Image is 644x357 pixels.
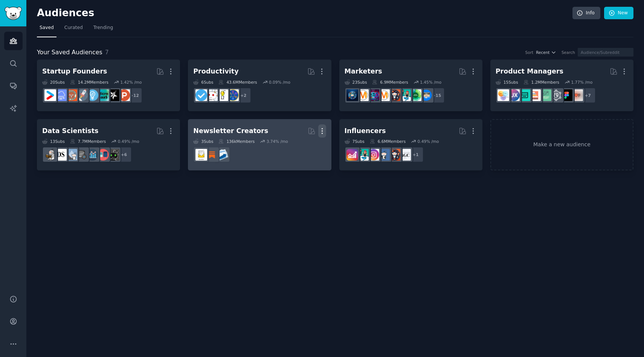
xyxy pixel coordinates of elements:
div: Search [562,50,575,55]
span: Recent [536,50,549,55]
div: 3 Sub s [193,139,213,144]
img: socialmedia [389,149,400,161]
img: startups [76,89,88,101]
img: dataengineering [76,149,88,161]
a: Trending [91,22,116,37]
img: startup [44,89,56,101]
div: + 7 [580,87,596,103]
img: FigmaDesign [561,89,572,101]
img: InstagramGrowthTips [346,149,358,161]
img: data [108,149,119,161]
span: Your Saved Audiences [37,48,102,57]
img: getdisciplined [195,89,207,101]
div: Startup Founders [42,67,107,76]
button: Recent [536,50,556,55]
img: datascience [55,149,67,161]
div: 20 Sub s [42,80,65,85]
a: Influencers7Subs6.6MMembers0.49% /mo+1BeautyGuruChattersocialmediaInstagramInstagramMarketinginfl... [339,119,482,171]
img: productivity [206,89,218,101]
img: MarketingHelp [420,89,432,101]
img: influencermarketing [399,89,411,101]
img: ProductMarketing [410,89,421,101]
div: 43.6M Members [218,80,257,85]
div: + 12 [127,87,142,103]
img: MachineLearning [44,149,56,161]
img: FigmaCommunity [571,89,583,101]
img: statistics [66,149,77,161]
img: GummySearch logo [5,7,22,20]
div: 6.6M Members [370,139,406,144]
div: Marketers [345,67,382,76]
img: projectmanagement [529,89,541,101]
img: microsaas [97,89,109,101]
img: digital_marketing [346,89,358,101]
a: Startup Founders20Subs14.2MMembers1.42% /mo+12ProductHuntersSaaSMarketingmicrosaasEntrepreneursta... [37,60,180,111]
a: Saved [37,22,56,37]
div: 23 Sub s [345,80,367,85]
div: 6.9M Members [372,80,408,85]
a: Data Scientists13Subs7.7MMembers0.49% /mo+6datadatasetsanalyticsdataengineeringstatisticsdatascie... [37,119,180,171]
a: Newsletter Creators3Subs136kMembers3.74% /moEmailmarketingSubstackNewsletters [188,119,331,171]
div: + 15 [429,87,445,103]
div: 3.74 % /mo [267,139,288,144]
img: Emailmarketing [217,149,228,161]
img: analytics [87,149,98,161]
img: DigitalMarketing [357,89,369,101]
div: Sort [525,50,534,55]
img: influencermarketing [357,149,369,161]
h2: Audiences [37,7,572,19]
img: SEO [368,89,379,101]
img: SaaS [55,89,67,101]
div: 1.77 % /mo [571,80,593,85]
span: Curated [64,25,83,31]
img: UI_Design [519,89,530,101]
a: Marketers23Subs6.9MMembers1.45% /mo+15MarketingHelpProductMarketinginfluencermarketingsocialmedia... [339,60,482,111]
a: Curated [62,22,85,37]
div: Influencers [345,126,386,136]
img: marketing [378,89,390,101]
img: userexperience [550,89,562,101]
div: Data Scientists [42,126,98,136]
span: Saved [40,25,54,31]
img: EntrepreneurRideAlong [66,89,77,101]
div: 136k Members [218,139,255,144]
img: Instagram [378,149,390,161]
div: 1.2M Members [523,80,559,85]
img: ProductManagement [497,89,509,101]
div: 0.49 % /mo [118,139,139,144]
img: Substack [206,149,218,161]
div: 7 Sub s [345,139,365,144]
img: Newsletters [195,149,207,161]
img: Entrepreneur [87,89,98,101]
div: 7.7M Members [70,139,106,144]
img: UXDesign [508,89,520,101]
div: + 2 [235,87,251,103]
img: AIProductManagers [540,89,551,101]
div: Newsletter Creators [193,126,268,136]
div: 0.09 % /mo [269,80,290,85]
img: LifeProTips [227,89,239,101]
div: Productivity [193,67,238,76]
div: + 1 [408,147,424,162]
img: socialmedia [389,89,400,101]
img: BeautyGuruChatter [399,149,411,161]
div: 0.49 % /mo [418,139,439,144]
a: Make a new audience [490,119,633,171]
div: 6 Sub s [193,80,213,85]
img: datasets [97,149,109,161]
div: 1.45 % /mo [420,80,441,85]
a: Info [572,7,600,20]
span: Trending [93,25,113,31]
a: Product Managers15Subs1.2MMembers1.77% /mo+7FigmaCommunityFigmaDesignuserexperienceAIProductManag... [490,60,633,111]
a: Productivity6Subs43.6MMembers0.09% /mo+2LifeProTipslifehacksproductivitygetdisciplined [188,60,331,111]
div: Product Managers [496,67,563,76]
input: Audience/Subreddit [578,48,633,57]
div: 1.42 % /mo [120,80,142,85]
div: + 6 [116,147,132,162]
span: 7 [105,49,109,56]
img: SaaSMarketing [108,89,119,101]
img: InstagramMarketing [368,149,379,161]
img: lifehacks [217,89,228,101]
img: ProductHunters [118,89,130,101]
div: 14.2M Members [70,80,108,85]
